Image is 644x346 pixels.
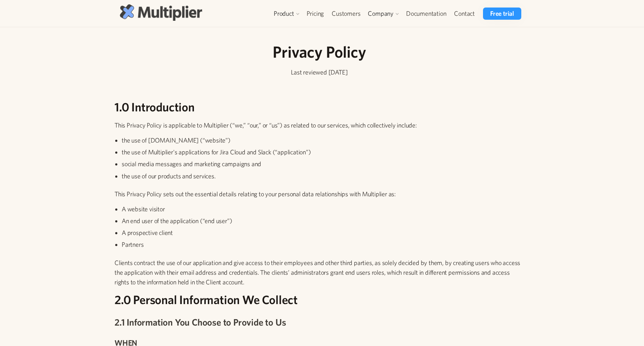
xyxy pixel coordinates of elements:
[122,159,524,168] li: social media messages and marketing campaigns and
[450,8,479,20] a: Contact
[274,9,294,18] div: Product
[483,8,521,20] a: Free trial
[114,258,524,287] p: Clients contract the use of our application and give access to their employees and other third pa...
[114,42,524,62] h1: Privacy Policy
[114,293,298,307] strong: 2.0 Personal Information We Collect
[114,189,524,199] p: This Privacy Policy sets out the essential details relating to your personal data relationships w...
[122,172,524,181] li: the use of our products and services.
[122,228,524,237] li: A prospective client
[303,8,328,20] a: Pricing
[114,120,524,130] p: This Privacy Policy is applicable to Multiplier (“we,” “our,” or “us”) as related to our services...
[122,148,524,157] li: the use of Multiplier's applications for Jira Cloud and Slack (“application”)
[114,317,286,327] strong: 2.1 Information You Choose to Provide to Us
[402,8,450,20] a: Documentation
[122,205,524,213] li: A website visitor
[270,8,303,20] div: Product
[122,240,524,249] li: Partners
[364,8,402,20] div: Company
[114,67,524,77] p: Last reviewed [DATE]
[114,100,195,114] strong: 1.0 Introduction
[122,136,524,145] li: the use of [DOMAIN_NAME] (“website”)
[328,8,364,20] a: Customers
[368,9,394,18] div: Company
[122,216,524,225] li: An end user of the application (“end user”)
